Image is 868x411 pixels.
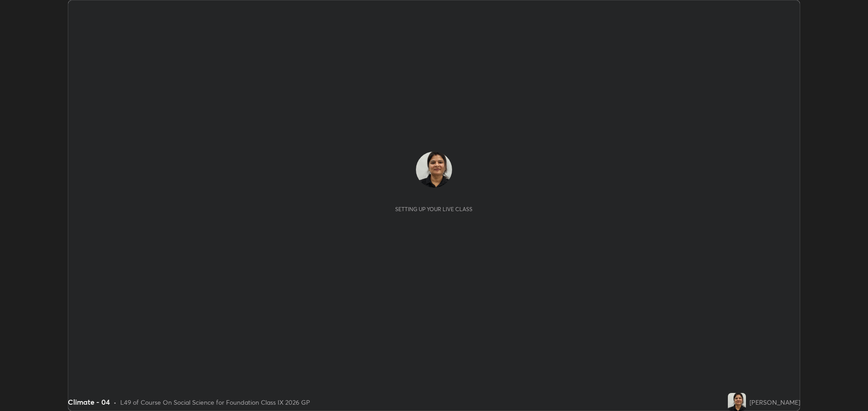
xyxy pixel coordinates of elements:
[113,397,117,407] div: •
[395,206,472,212] div: Setting up your live class
[416,152,452,188] img: 1781f5688b4a419e9e2ef2943c22657b.jpg
[120,397,310,407] div: L49 of Course On Social Science for Foundation Class IX 2026 GP
[728,393,746,411] img: 1781f5688b4a419e9e2ef2943c22657b.jpg
[68,397,110,407] div: Climate - 04
[750,397,800,407] div: [PERSON_NAME]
